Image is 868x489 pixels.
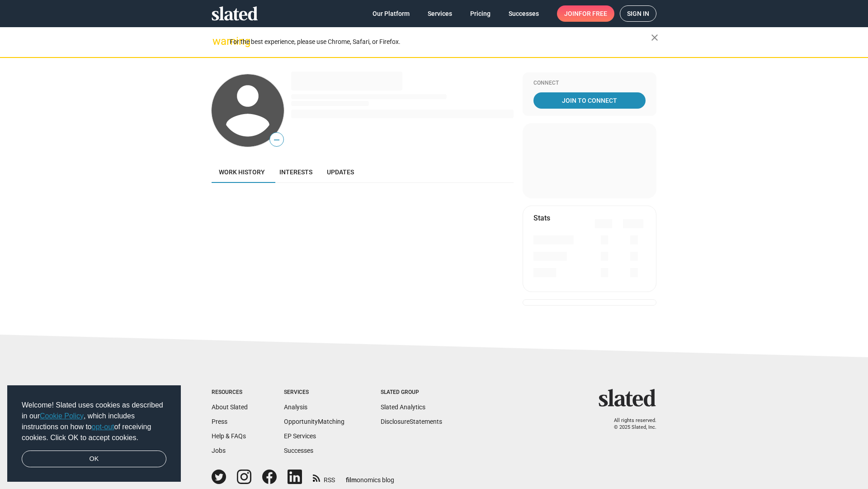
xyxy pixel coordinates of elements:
[533,80,646,87] div: Connect
[533,213,550,223] mat-card-title: Stats
[212,432,246,440] a: Help & FAQs
[22,400,166,443] span: Welcome! Slated uses cookies as described in our , which includes instructions on how to of recei...
[509,5,539,22] span: Successes
[284,432,316,440] a: EP Services
[365,5,417,22] a: Our Platform
[270,134,283,146] span: —
[579,5,607,22] span: for free
[212,36,223,47] mat-icon: warning
[284,447,313,454] a: Successes
[327,168,354,176] span: Updates
[40,412,84,420] a: Cookie Policy
[428,5,452,22] span: Services
[535,92,644,109] span: Join To Connect
[620,5,656,22] a: Sign in
[92,423,114,431] a: opt-out
[564,5,607,22] span: Join
[373,5,410,22] span: Our Platform
[533,92,646,109] a: Join To Connect
[279,168,312,176] span: Interests
[219,168,265,176] span: Work history
[272,161,320,183] a: Interests
[284,418,344,425] a: OpportunityMatching
[230,36,651,48] div: For the best experience, please use Chrome, Safari, or Firefox.
[381,389,442,396] div: Slated Group
[284,403,307,411] a: Analysis
[212,403,248,411] a: About Slated
[470,5,491,22] span: Pricing
[649,32,660,43] mat-icon: close
[557,5,614,22] a: Joinfor free
[212,161,272,183] a: Work history
[346,469,394,484] a: filmonomics blog
[7,385,181,482] div: cookieconsent
[212,418,227,425] a: Press
[463,5,498,22] a: Pricing
[284,389,344,396] div: Services
[604,417,656,431] p: All rights reserved. © 2025 Slated, Inc.
[346,476,357,484] span: film
[501,5,546,22] a: Successes
[320,161,361,183] a: Updates
[420,5,459,22] a: Services
[381,403,425,411] a: Slated Analytics
[212,389,248,396] div: Resources
[381,418,442,425] a: DisclosureStatements
[22,451,166,468] a: dismiss cookie message
[313,470,335,484] a: RSS
[212,447,226,454] a: Jobs
[627,6,649,21] span: Sign in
